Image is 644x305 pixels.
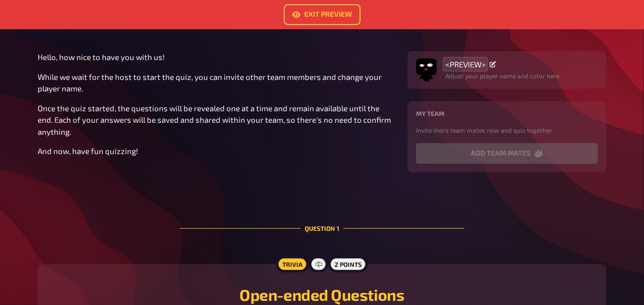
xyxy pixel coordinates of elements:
[38,51,395,63] p: Hello, how nice to have you with us!
[416,110,598,117] h4: My team
[38,102,395,138] p: Once the quiz started, the questions will be revealed one at a time and remain available until th...
[276,256,309,273] div: Trivia
[180,198,464,258] div: Question 1
[416,60,437,80] button: Avatar
[445,71,561,80] p: Adjust your player name and color here.
[328,256,368,273] div: 2 points
[416,56,437,77] img: Avatar
[445,60,486,69] span: <PREVIEW>
[284,4,361,25] a: Exit Preview
[50,285,594,304] h2: Open-ended Questions
[38,71,395,95] p: While we wait for the host to start the quiz, you can invite other team members and change your p...
[416,125,598,135] p: Invite more team mates now and quiz together.
[416,143,598,164] button: add team mates
[38,145,395,157] p: And now, have fun quizzing!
